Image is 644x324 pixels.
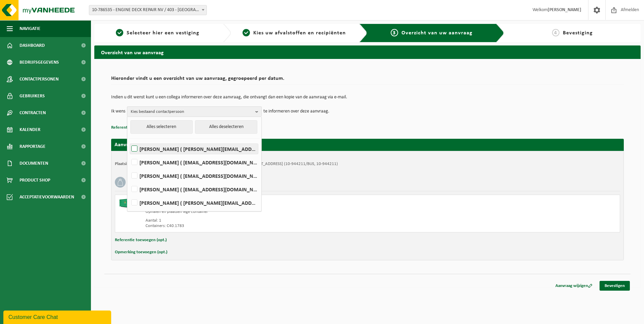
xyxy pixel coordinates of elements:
[401,30,473,36] span: Overzicht van uw aanvraag
[20,71,59,88] span: Contactpersonen
[263,106,329,117] p: te informeren over deze aanvraag.
[20,155,48,172] span: Documenten
[130,171,258,181] label: [PERSON_NAME] ( [EMAIL_ADDRESS][DOMAIN_NAME] )
[552,29,559,36] span: 4
[20,189,74,205] span: Acceptatievoorwaarden
[130,198,258,208] label: [PERSON_NAME] ( [PERSON_NAME][EMAIL_ADDRESS][DOMAIN_NAME] )
[20,37,45,54] span: Dashboard
[130,144,258,154] label: [PERSON_NAME] ( [PERSON_NAME][EMAIL_ADDRESS][PERSON_NAME][DOMAIN_NAME] )
[20,54,59,71] span: Bedrijfsgegevens
[550,281,598,291] a: Aanvraag wijzigen
[563,30,593,36] span: Bevestiging
[20,121,40,138] span: Kalender
[98,29,218,37] a: 1Selecteer hier een vestiging
[146,209,394,215] div: Ophalen en plaatsen lege container
[20,172,50,189] span: Product Shop
[243,29,250,36] span: 2
[111,123,163,132] button: Referentie toevoegen (opt.)
[115,248,167,257] button: Opmerking toevoegen (opt.)
[115,142,165,148] strong: Aanvraag voor [DATE]
[111,106,125,117] p: Ik wens
[130,184,258,194] label: [PERSON_NAME] ( [EMAIL_ADDRESS][DOMAIN_NAME] )
[115,236,167,245] button: Referentie toevoegen (opt.)
[20,138,45,155] span: Rapportage
[111,95,624,100] p: Indien u dit wenst kunt u een collega informeren over deze aanvraag, die ontvangt dan een kopie v...
[130,120,193,134] button: Alles selecteren
[600,281,630,291] a: Bevestigen
[195,120,257,134] button: Alles deselecteren
[111,76,624,85] h2: Hieronder vindt u een overzicht van uw aanvraag, gegroepeerd per datum.
[20,104,46,121] span: Contracten
[253,30,346,36] span: Kies uw afvalstoffen en recipiënten
[127,30,199,36] span: Selecteer hier een vestiging
[146,218,394,223] div: Aantal: 1
[146,223,394,229] div: Containers: C40.1783
[548,7,581,12] strong: [PERSON_NAME]
[234,29,354,37] a: 2Kies uw afvalstoffen en recipiënten
[127,106,262,117] button: Kies bestaand contactpersoon
[119,198,139,208] img: HK-XC-40-GN-00.png
[94,45,641,59] h2: Overzicht van uw aanvraag
[130,157,258,167] label: [PERSON_NAME] ( [EMAIL_ADDRESS][DOMAIN_NAME] )
[3,309,112,324] iframe: chat widget
[131,107,253,117] span: Kies bestaand contactpersoon
[20,20,40,37] span: Navigatie
[89,5,206,15] span: 10-786535 - ENGINE DECK REPAIR NV / 403 - ANTWERPEN
[116,29,123,36] span: 1
[115,162,144,166] strong: Plaatsingsadres:
[89,5,207,15] span: 10-786535 - ENGINE DECK REPAIR NV / 403 - ANTWERPEN
[391,29,398,36] span: 3
[20,88,45,104] span: Gebruikers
